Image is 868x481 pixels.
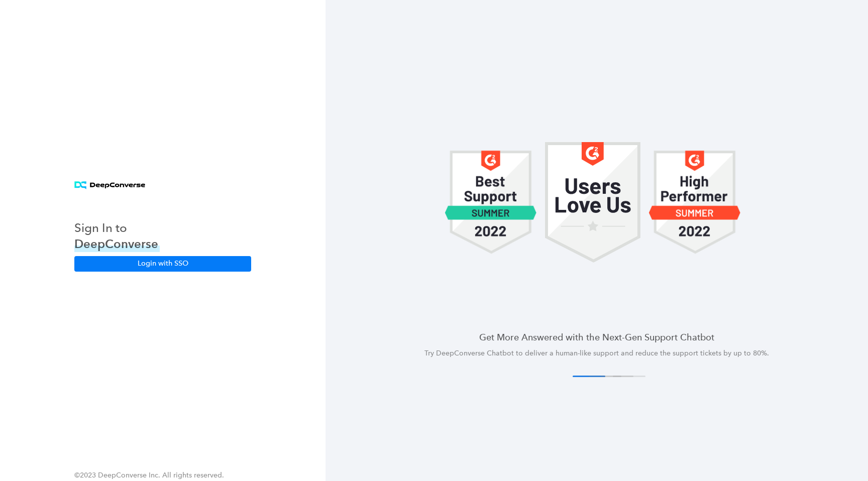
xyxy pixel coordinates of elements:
span: ©2023 DeepConverse Inc. All rights reserved. [74,471,224,479]
button: 1 [573,376,605,377]
span: Try DeepConverse Chatbot to deliver a human-like support and reduce the support tickets by up to ... [424,349,769,357]
button: 4 [613,376,645,377]
h4: Get More Answered with the Next-Gen Support Chatbot [350,331,844,343]
h3: Sign In to [74,220,160,236]
img: carousel 1 [545,142,640,263]
button: 3 [601,376,633,377]
button: Login with SSO [74,256,251,271]
img: carousel 1 [648,142,741,263]
h3: DeepConverse [74,236,160,252]
button: 2 [589,376,621,377]
img: horizontal logo [74,181,145,190]
img: carousel 1 [445,142,537,263]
